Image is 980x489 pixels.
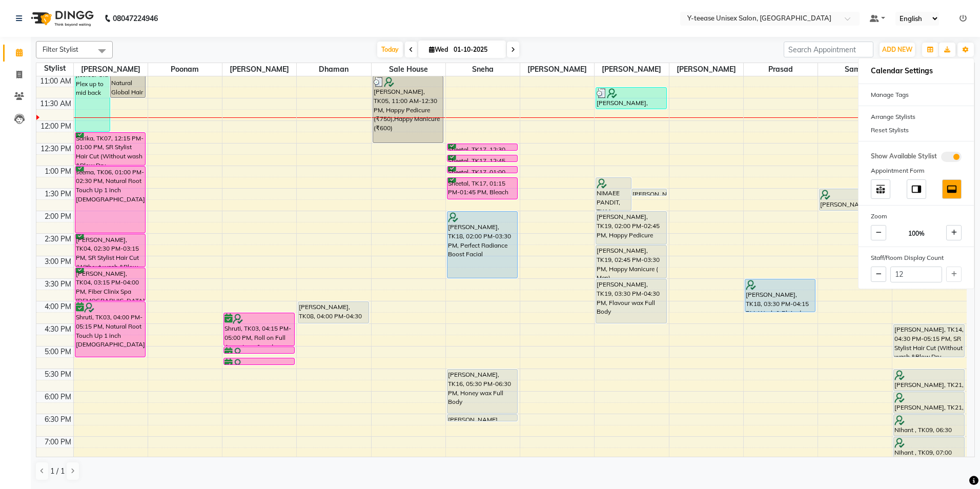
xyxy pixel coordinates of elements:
[298,302,369,323] div: [PERSON_NAME], TK08, 04:00 PM-04:30 PM, Designer Men Hair Cut ( SIR )
[447,212,518,278] div: [PERSON_NAME], TK18, 02:00 PM-03:30 PM, Perfect Radiance Boost Facial
[911,184,922,195] img: dock_right.svg
[447,370,518,413] div: [PERSON_NAME], TK16, 05:30 PM-06:30 PM, Honey wax Full Body
[43,234,73,244] div: 2:30 PM
[148,63,222,76] span: Poonam
[882,46,912,53] span: ADD NEW
[446,63,520,76] span: Sneha
[224,347,294,353] div: Shruti, TK03, 05:00 PM-05:10 PM, Eyebrows
[43,324,73,335] div: 4:30 PM
[859,110,974,124] div: Arrange Stylists
[447,167,518,173] div: Sheetal, TK17, 01:00 PM-01:10 PM, [GEOGRAPHIC_DATA]
[946,184,957,195] img: dock_bottom.svg
[43,347,73,357] div: 5:00 PM
[447,155,518,161] div: Sheetal, TK17, 12:45 PM-12:55 PM, Eyebrows
[745,279,815,312] div: [PERSON_NAME], TK18, 03:30 PM-04:15 PM, Wash & Plain dry (upto waist)
[447,144,518,150] div: Sheetal, TK17, 12:30 PM-12:40 PM, Eyebrows
[43,256,73,267] div: 3:00 PM
[447,178,518,199] div: Sheetal, TK17, 01:15 PM-01:45 PM, Bleach Face & Neck
[784,42,873,57] input: Search Appointment
[372,63,445,76] span: Sale House
[596,246,666,278] div: [PERSON_NAME], TK19, 02:45 PM-03:30 PM, Happy Manicure ( Men)
[43,437,73,447] div: 7:00 PM
[447,415,518,421] div: [PERSON_NAME], TK16, 06:30 PM-06:40 PM, Eyebrows
[43,166,73,177] div: 1:00 PM
[38,98,73,109] div: 11:30 AM
[894,370,964,391] div: [PERSON_NAME], TK21, 05:30 PM-06:00 PM, Seniour Hair Cut with Wash ( Men )
[596,88,666,109] div: [PERSON_NAME], TK15, 11:15 AM-11:45 AM, Eyebrows,[GEOGRAPHIC_DATA],Fore Head
[894,437,964,458] div: NIhant , TK09, 07:00 PM-07:30 PM, Head Massage (Without Wash coconut /Almond/olive Oil Men )
[859,63,974,79] h6: Calendar Settings
[744,63,818,76] span: Prasad
[875,184,886,195] img: table_move_above.svg
[894,392,964,413] div: [PERSON_NAME], TK21, 06:00 PM-06:30 PM, Design Shaving ( Men )
[75,167,146,233] div: seema, TK06, 01:00 PM-02:30 PM, Natural Root Touch Up 1 inch [DEMOGRAPHIC_DATA]
[43,301,73,312] div: 4:00 PM
[820,189,890,210] div: [PERSON_NAME] aspire, TK23, 01:30 PM-02:00 PM, Seniour Kids Hair Cut ( Boy )
[595,63,668,76] span: [PERSON_NAME]
[75,234,146,267] div: [PERSON_NAME], TK04, 02:30 PM-03:15 PM, SR Stylist Hair Cut (Without wash &Blow Dry [DEMOGRAPHIC_...
[224,313,294,345] div: Shruti, TK03, 04:15 PM-05:00 PM, Roll on Full Arms, Legs & underarms
[43,369,73,380] div: 5:30 PM
[596,279,666,323] div: [PERSON_NAME], TK19, 03:30 PM-04:30 PM, Flavour wax Full Body
[859,88,974,101] div: Manage Tags
[669,63,743,76] span: [PERSON_NAME]
[859,124,974,137] div: Reset Stylists
[36,63,73,74] div: Stylist
[596,178,630,210] div: NIMAEE PANDIT, TK11, 01:15 PM-02:00 PM, Happy Pedicure
[373,76,443,142] div: [PERSON_NAME], TK05, 11:00 AM-12:30 PM, Happy Pedicure (₹750),Happy Manicure (₹600)
[43,45,78,53] span: Filter Stylist
[43,392,73,402] div: 6:00 PM
[880,43,915,57] button: ADD NEW
[596,212,666,244] div: [PERSON_NAME], TK19, 02:00 PM-02:45 PM, Happy Pedicure
[222,63,296,76] span: [PERSON_NAME]
[38,144,73,154] div: 12:30 PM
[113,4,158,33] b: 08047224946
[297,63,371,76] span: Dhaman
[224,358,294,364] div: Shruti, TK03, 05:15 PM-05:25 PM, [GEOGRAPHIC_DATA]
[520,63,594,76] span: [PERSON_NAME]
[894,415,964,436] div: NIhant , TK09, 06:30 PM-07:00 PM, Seniour Hair Cut without Wash ( Men )
[632,189,666,195] div: [PERSON_NAME], TK10, 01:30 PM-01:40 PM, Eyebrows
[377,42,403,57] span: Today
[38,76,73,87] div: 11:00 AM
[894,324,964,357] div: [PERSON_NAME], TK14, 04:30 PM-05:15 PM, SR Stylist Hair Cut (Without wash &Blow Dry [DEMOGRAPHIC_...
[50,466,65,477] span: 1 / 1
[75,133,146,165] div: Sarika, TK07, 12:15 PM-01:00 PM, SR Stylist Hair Cut (Without wash &Blow Dry [DEMOGRAPHIC_DATA] )
[75,268,146,300] div: [PERSON_NAME], TK04, 03:15 PM-04:00 PM, Fiber Clinix Spa [DEMOGRAPHIC_DATA]
[43,211,73,222] div: 2:00 PM
[43,189,73,199] div: 1:30 PM
[859,251,974,264] div: Staff/Room Display Count
[818,63,892,76] span: Samir
[871,152,937,162] span: Show Available Stylist
[451,42,502,57] input: 2025-10-01
[908,229,925,238] span: 100%
[38,121,73,132] div: 12:00 PM
[43,279,73,290] div: 3:30 PM
[43,414,73,425] div: 6:30 PM
[859,164,974,177] div: Appointment Form
[26,4,96,33] img: logo
[75,302,146,357] div: Shruti, TK03, 04:00 PM-05:15 PM, Natural Root Touch Up 1 inch [DEMOGRAPHIC_DATA]
[859,210,974,223] div: Zoom
[74,63,148,76] span: [PERSON_NAME]
[426,46,451,53] span: Wed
